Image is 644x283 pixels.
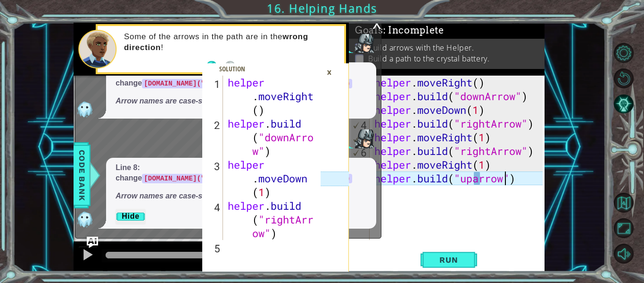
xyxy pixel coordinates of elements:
img: Player [355,129,374,148]
span: : Incomplete [383,25,444,36]
div: Solution [215,64,250,74]
p: Build arrows with the Helper. [368,43,474,53]
p: Line 8: change to [116,163,367,184]
button: Ctrl + P: Play [78,246,97,266]
img: AI [75,100,94,119]
button: Restart Level [614,69,634,88]
button: Ask AI [87,237,98,248]
div: 3 [204,159,223,200]
code: [DOMAIN_NAME]("uparrow") [142,79,243,88]
p: Line 8: change to [116,67,367,89]
button: AI Hint [614,94,634,114]
span: Code Bank [74,146,90,204]
button: Back to Map [614,193,634,213]
div: 2 [204,118,223,159]
span: Run [430,255,467,265]
button: Maximize Browser [614,218,634,238]
button: Mute [614,244,634,264]
span: Goals [355,25,444,36]
p: Some of the arrows in the path are in the ! [124,32,338,52]
button: Hide [116,209,146,224]
em: Arrow names are case-sensitive. [116,192,232,200]
em: Arrow names are case-sensitive. [116,97,232,105]
div: 5 [204,241,223,283]
code: [DOMAIN_NAME]("uparrow") [142,174,243,183]
div: 1 [204,77,223,118]
p: Build a path to the crystal battery. [368,53,489,64]
div: x [372,18,381,28]
div: 4 [204,200,223,241]
img: Player [355,34,374,53]
a: Back to Map [615,190,644,215]
div: × [322,64,337,80]
strong: wrong direction [124,32,308,51]
img: AI [75,210,94,229]
button: Level Options [614,43,634,63]
button: Shift+Enter: Run current code. [421,250,477,270]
